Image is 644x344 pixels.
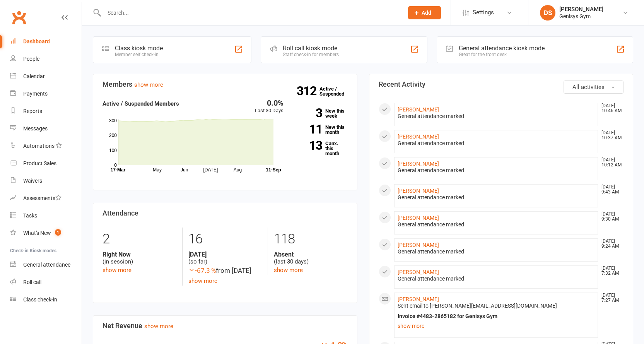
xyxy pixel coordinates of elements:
[10,291,82,308] a: Class kiosk mode
[188,251,262,265] div: (so far)
[319,80,354,102] a: 312Active / Suspended
[598,212,623,222] time: [DATE] 9:30 AM
[23,160,56,166] div: Product Sales
[10,33,82,50] a: Dashboard
[564,80,624,94] button: All activities
[398,194,595,201] div: General attendance marked
[398,303,557,309] span: Sent email to [PERSON_NAME][EMAIL_ADDRESS][DOMAIN_NAME]
[23,56,39,62] div: People
[10,85,82,103] a: Payments
[274,267,303,274] a: show more
[23,212,37,219] div: Tasks
[23,38,50,44] div: Dashboard
[23,230,51,236] div: What's New
[572,84,605,91] span: All activities
[559,6,603,13] div: [PERSON_NAME]
[398,188,439,194] a: [PERSON_NAME]
[283,44,339,52] div: Roll call kiosk mode
[398,133,439,140] a: [PERSON_NAME]
[102,80,348,88] h3: Members
[9,8,29,27] a: Clubworx
[23,108,42,114] div: Reports
[188,277,217,284] a: show more
[23,262,70,268] div: General attendance
[102,7,398,18] input: Search...
[188,228,262,251] div: 16
[540,5,555,21] div: DS
[10,256,82,274] a: General attendance kiosk mode
[23,178,42,184] div: Waivers
[398,167,595,174] div: General attendance marked
[408,6,441,19] button: Add
[473,4,494,21] span: Settings
[23,143,55,149] div: Automations
[598,239,623,249] time: [DATE] 9:24 AM
[102,251,176,265] div: (in session)
[23,91,48,97] div: Payments
[188,265,262,276] div: from [DATE]
[459,44,545,52] div: General attendance kiosk mode
[115,44,163,52] div: Class kiosk mode
[297,85,319,97] strong: 312
[102,322,348,330] h3: Net Revenue
[102,209,348,217] h3: Attendance
[23,73,45,79] div: Calendar
[23,279,41,285] div: Roll call
[102,100,179,107] strong: Active / Suspended Members
[398,113,595,120] div: General attendance marked
[10,155,82,172] a: Product Sales
[398,248,595,255] div: General attendance marked
[295,107,322,119] strong: 3
[295,108,348,118] a: 3New this week
[379,80,624,88] h3: Recent Activity
[398,242,439,248] a: [PERSON_NAME]
[598,157,623,168] time: [DATE] 10:12 AM
[10,137,82,155] a: Automations
[295,125,348,135] a: 11New this month
[188,251,262,258] strong: [DATE]
[398,140,595,147] div: General attendance marked
[598,293,623,303] time: [DATE] 7:27 AM
[102,267,132,274] a: show more
[398,320,595,331] a: show more
[10,172,82,190] a: Waivers
[459,52,545,57] div: Great for the front desk
[10,207,82,224] a: Tasks
[598,185,623,195] time: [DATE] 9:43 AM
[398,161,439,167] a: [PERSON_NAME]
[10,190,82,207] a: Assessments
[55,229,61,236] span: 1
[398,276,595,282] div: General attendance marked
[255,99,284,115] div: Last 30 Days
[10,103,82,120] a: Reports
[422,10,431,16] span: Add
[274,251,347,258] strong: Absent
[598,130,623,140] time: [DATE] 10:37 AM
[283,52,339,57] div: Staff check-in for members
[295,123,322,135] strong: 11
[398,313,595,320] div: Invoice #4483-2865182 for Genisys Gym
[295,140,322,151] strong: 13
[102,228,176,251] div: 2
[10,68,82,85] a: Calendar
[398,106,439,113] a: [PERSON_NAME]
[598,266,623,276] time: [DATE] 7:32 AM
[23,296,57,303] div: Class check-in
[23,125,48,132] div: Messages
[255,99,284,107] div: 0.0%
[10,274,82,291] a: Roll call
[102,251,176,258] strong: Right Now
[274,251,347,265] div: (last 30 days)
[398,269,439,275] a: [PERSON_NAME]
[144,323,173,330] a: show more
[295,141,348,156] a: 13Canx. this month
[559,13,603,20] div: Genisys Gym
[398,215,439,221] a: [PERSON_NAME]
[115,52,163,57] div: Member self check-in
[398,221,595,228] div: General attendance marked
[23,195,61,201] div: Assessments
[10,120,82,137] a: Messages
[598,103,623,113] time: [DATE] 10:46 AM
[10,50,82,68] a: People
[274,228,347,251] div: 118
